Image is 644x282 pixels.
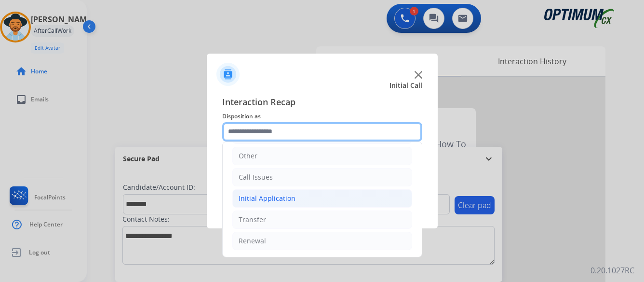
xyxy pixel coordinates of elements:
[389,81,422,90] span: Initial Call
[239,194,295,203] div: Initial Application
[590,265,634,276] p: 0.20.1027RC
[239,236,266,246] div: Renewal
[239,151,257,161] div: Other
[239,172,273,182] div: Call Issues
[239,215,266,225] div: Transfer
[222,111,422,122] span: Disposition as
[222,95,422,111] span: Interaction Recap
[216,63,240,86] img: contactIcon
